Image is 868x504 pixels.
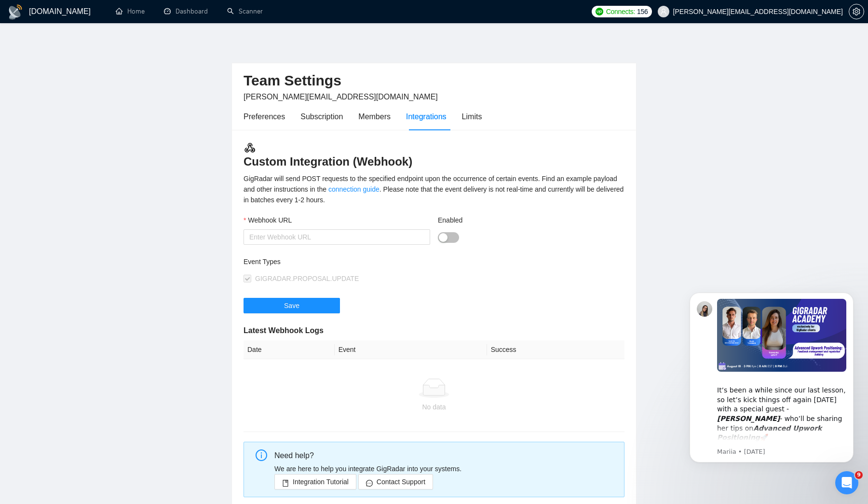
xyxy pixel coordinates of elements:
a: dashboardDashboard [164,7,208,15]
div: Integrations [406,111,447,123]
button: setting [849,4,864,19]
h5: Latest Webhook Logs [244,325,624,336]
img: logo [8,4,23,20]
label: Event Types [244,256,281,267]
div: Preferences [244,111,285,123]
button: bookIntegration Tutorial [274,474,356,490]
span: message [366,479,373,487]
span: Connects: [606,6,635,17]
th: Success [487,340,624,359]
label: Webhook URL [244,215,292,225]
p: We are here to help you integrate GigRadar into your systems. [274,463,617,474]
a: connection guide [328,185,380,193]
input: Webhook URL [244,229,430,245]
img: webhook.3a52c8ec.svg [244,141,256,154]
span: book [282,479,289,487]
span: 156 [637,6,648,17]
a: setting [849,8,864,15]
div: Subscription [300,111,343,123]
a: bookIntegration Tutorial [274,478,356,486]
div: GigRadar will send POST requests to the specified endpoint upon the occurrence of certain events.... [244,173,624,205]
div: Members [358,111,391,123]
img: upwork-logo.png [596,8,603,15]
button: Enabled [438,232,459,243]
a: homeHome [116,7,145,15]
span: Integration Tutorial [293,476,349,487]
a: searchScanner [227,7,263,15]
span: GIGRADAR.PROPOSAL.UPDATE [255,275,359,282]
div: Limits [462,111,482,123]
iframe: Intercom notifications message [675,278,868,478]
iframe: Intercom live chat [835,471,858,494]
label: Enabled [438,215,462,225]
span: user [660,8,667,15]
button: Save [244,298,340,313]
button: messageContact Support [358,474,433,490]
h3: Custom Integration (Webhook) [244,141,624,169]
span: Contact Support [377,476,425,487]
span: Save [284,300,299,311]
th: Event [335,340,487,359]
th: Date [244,340,335,359]
h2: Team Settings [244,71,624,91]
span: [PERSON_NAME][EMAIL_ADDRESS][DOMAIN_NAME] [244,93,438,101]
div: No data [247,402,621,412]
span: info-circle [256,449,267,461]
span: 9 [855,471,863,479]
span: Need help? [274,451,314,460]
